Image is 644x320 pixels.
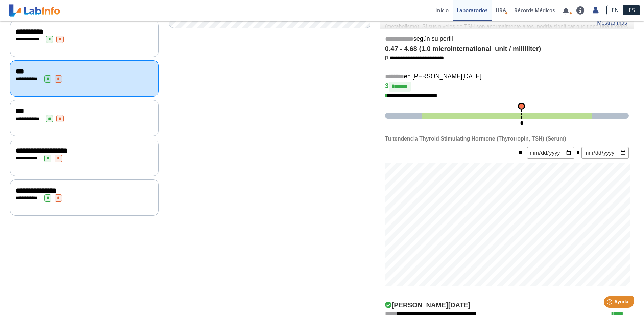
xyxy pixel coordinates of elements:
[527,147,574,159] input: mm/dd/yyyy
[597,19,627,27] a: Mostrar más
[581,147,629,159] input: mm/dd/yyyy
[624,5,640,15] a: ES
[385,82,629,92] h4: 3
[385,45,629,53] h4: 0.47 - 4.68 (1.0 microinternational_unit / milliliter)
[385,35,629,43] h5: según su perfil
[606,5,624,15] a: EN
[584,294,637,313] iframe: Help widget launcher
[385,73,629,81] h5: en [PERSON_NAME][DATE]
[385,136,566,142] b: Tu tendencia Thyroid Stimulating Hormone (Thyrotropin, TSH) (Serum)
[385,55,444,60] a: [1]
[496,7,506,14] span: HRA
[385,301,471,310] h4: [PERSON_NAME][DATE]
